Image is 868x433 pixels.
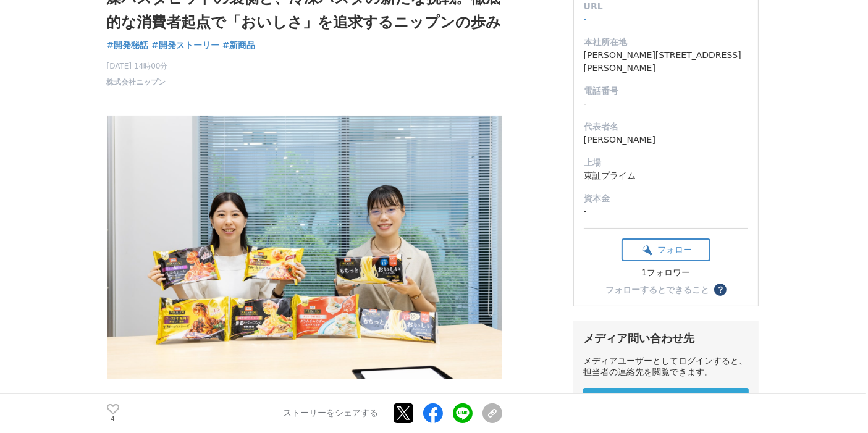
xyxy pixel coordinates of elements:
dt: 資本金 [584,192,748,205]
dd: - [584,205,748,218]
a: #開発ストーリー [151,39,219,52]
div: メディア問い合わせ先 [583,331,749,346]
a: #開発秘話 [107,39,149,52]
span: #新商品 [222,40,256,51]
dt: 代表者名 [584,120,748,133]
dt: 本社所在地 [584,36,748,49]
a: #新商品 [222,39,256,52]
button: ？ [714,284,727,296]
p: 4 [107,416,119,422]
div: 1フォロワー [622,267,710,279]
p: ストーリーをシェアする [284,408,379,419]
span: ？ [716,285,725,294]
span: #開発秘話 [107,40,149,51]
dt: 電話番号 [584,85,748,98]
dd: [PERSON_NAME] [584,133,748,146]
div: メディアユーザーとしてログインすると、担当者の連絡先を閲覧できます。 [583,356,749,378]
button: フォロー [622,238,710,261]
dt: 上場 [584,156,748,169]
dd: - [584,13,748,26]
dd: 東証プライム [584,169,748,182]
a: メディアユーザー 新規登録 無料 [583,388,749,427]
dd: [PERSON_NAME][STREET_ADDRESS][PERSON_NAME] [584,49,748,75]
span: #開発ストーリー [151,40,219,51]
a: 株式会社ニップン [107,77,166,88]
div: フォローするとできること [605,285,709,294]
span: [DATE] 14時00分 [107,61,168,72]
dd: - [584,98,748,111]
img: thumbnail_883a2a00-8df8-11f0-9da8-59b7d492b719.jpg [107,116,502,379]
